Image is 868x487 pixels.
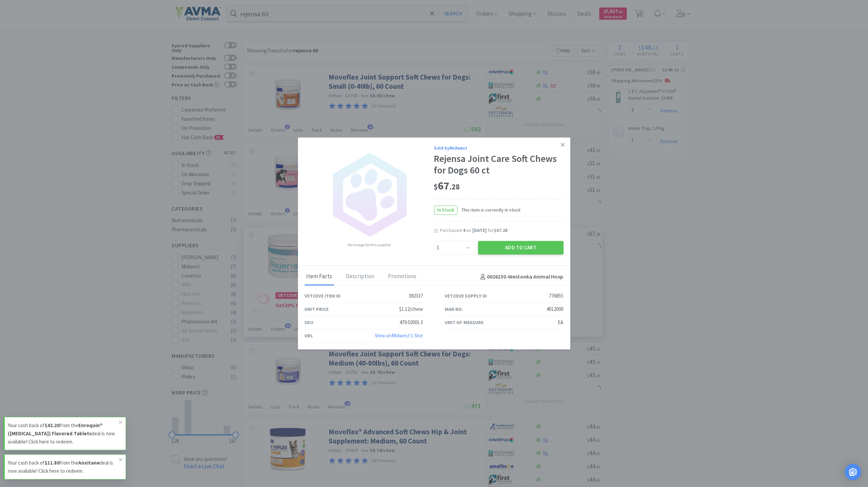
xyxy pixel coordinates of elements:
[435,206,457,215] span: In Stock
[458,206,521,214] span: This item is currently in stock
[450,182,460,191] span: . 28
[478,241,564,254] button: Add to Cart
[348,242,391,248] span: No image for this supplier
[399,305,423,313] div: $1.12/chew
[445,292,487,300] div: Vetcove Supply ID
[8,421,119,446] p: Your cash back of from the deal is now available! Click here to redeem.
[8,459,119,475] p: Your cash back of from the deal is now available! Click here to redeem.
[305,319,314,326] div: SKU
[400,318,423,326] div: 479.02001.3
[386,268,419,285] div: Promotions
[344,268,376,285] div: Description
[305,292,341,300] div: Vetcove Item ID
[375,332,423,339] a: View onMidwest's Site
[440,228,564,234] div: Purchased on for
[434,153,564,176] div: Rejensa Joint Care Soft Chews for Dogs 60 ct
[305,268,334,285] div: Item Facts
[558,318,564,326] div: EA
[463,228,465,234] span: 4
[547,305,564,313] div: 4012000
[549,292,564,300] div: 776855
[434,182,438,191] span: $
[445,305,463,313] div: Man No.
[434,179,460,192] span: 67
[478,272,564,281] h4: 0026150 - Westonka Animal Hosp
[325,151,414,239] img: no_image.png
[845,464,861,480] div: Open Intercom Messenger
[445,319,484,326] div: Unit of Measure
[78,459,100,466] strong: Anxitane
[434,145,564,152] div: Sold by Midwest
[45,422,60,429] strong: $42.20
[305,305,329,313] div: Unit Price
[305,332,313,339] div: URL
[45,459,60,466] strong: $11.80
[473,228,487,234] span: [DATE]
[409,292,423,300] div: 382337
[494,228,508,234] span: $67.28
